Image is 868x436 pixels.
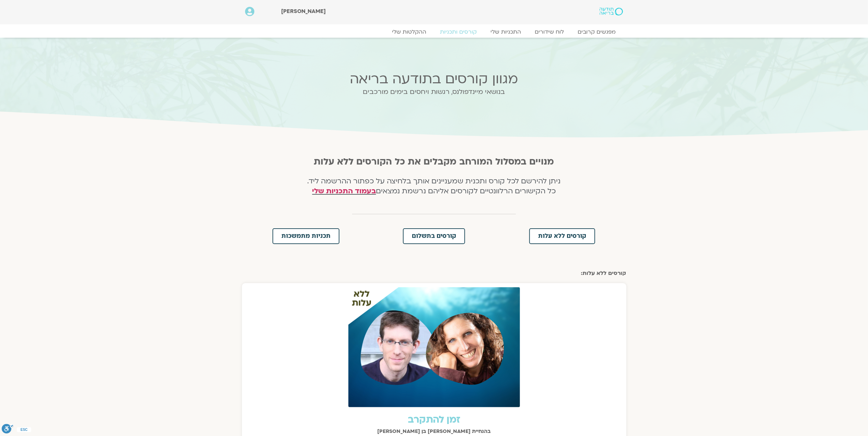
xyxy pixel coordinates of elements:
span: קורסים ללא עלות [538,233,586,239]
h2: מגוון קורסים בתודעה בריאה [299,71,568,87]
h4: ניתן להירשם לכל קורס ותכנית שמעניינים אותך בלחיצה על כפתור ההרשמה ליד. כל הקישורים הרלוונטיים לקו... [304,177,564,196]
a: קורסים בתשלום [403,228,465,244]
a: התכניות שלי [484,28,528,35]
span: קורסים בתשלום [412,233,456,239]
a: בעמוד התכניות שלי [312,186,376,196]
a: מפגשים קרובים [571,28,623,35]
nav: Menu [245,28,623,35]
a: קורסים ותכניות [433,28,484,35]
a: קורסים ללא עלות [529,228,595,244]
span: [PERSON_NAME] [281,8,326,15]
a: זמן להתקרב [408,413,460,426]
h2: קורסים ללא עלות: [242,270,626,276]
h2: בהנחיית [PERSON_NAME] בן [PERSON_NAME] [245,428,623,434]
h2: מנויים במסלול המורחב מקבלים את כל הקורסים ללא עלות [304,157,564,167]
a: תכניות מתמשכות [273,228,339,244]
span: תכניות מתמשכות [281,233,331,239]
a: לוח שידורים [528,28,571,35]
a: ההקלטות שלי [385,28,433,35]
h2: בנושאי מיינדפולנס, רגשות ויחסים בימים מורכבים [299,88,568,96]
